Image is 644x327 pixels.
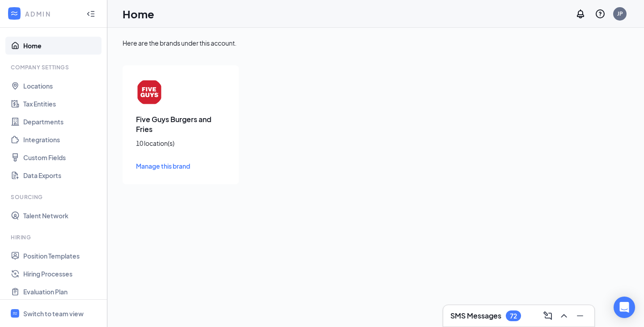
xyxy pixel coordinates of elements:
[559,310,569,321] svg: ChevronUp
[23,37,100,55] a: Home
[575,8,586,19] svg: Notifications
[23,265,100,283] a: Hiring Processes
[136,161,225,171] a: Manage this brand
[11,234,98,241] div: Hiring
[595,8,606,19] svg: QuestionInfo
[450,311,501,321] h3: SMS Messages
[23,95,100,113] a: Tax Entities
[11,64,98,71] div: Company Settings
[617,10,623,17] div: JP
[23,77,100,95] a: Locations
[23,166,100,184] a: Data Exports
[123,38,629,47] div: Here are the brands under this account.
[11,193,98,201] div: Sourcing
[23,247,100,265] a: Position Templates
[123,6,154,21] h1: Home
[136,79,163,106] img: Five Guys Burgers and Fries logo
[510,312,517,320] div: 72
[541,309,555,323] button: ComposeMessage
[614,297,635,318] div: Open Intercom Messenger
[23,309,84,318] div: Switch to team view
[23,131,100,149] a: Integrations
[23,149,100,166] a: Custom Fields
[25,9,78,18] div: ADMIN
[86,9,95,18] svg: Collapse
[575,310,585,321] svg: Minimize
[573,309,587,323] button: Minimize
[136,115,225,134] h3: Five Guys Burgers and Fries
[557,309,571,323] button: ChevronUp
[542,310,553,321] svg: ComposeMessage
[136,162,190,170] span: Manage this brand
[23,283,100,301] a: Evaluation Plan
[23,113,100,131] a: Departments
[12,310,18,316] svg: WorkstreamLogo
[136,139,225,148] div: 10 location(s)
[23,207,100,225] a: Talent Network
[10,9,19,18] svg: WorkstreamLogo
